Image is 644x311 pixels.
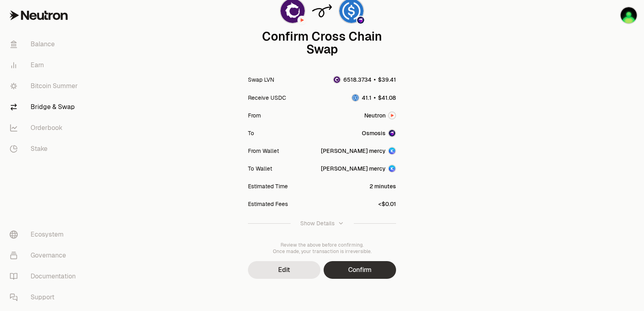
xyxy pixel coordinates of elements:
button: Edit [248,261,320,279]
div: To Wallet [248,165,272,173]
img: sandy mercy [621,7,637,23]
img: LVN Logo [334,76,340,83]
div: From [248,111,261,119]
div: From Wallet [248,147,279,155]
img: USDC Logo [352,95,359,101]
img: Account Image [389,165,395,172]
a: Support [3,287,87,308]
a: Stake [3,138,87,159]
button: [PERSON_NAME] mercyAccount Image [321,165,396,173]
a: Balance [3,34,87,55]
img: Neutron Logo [389,112,395,119]
div: To [248,129,254,137]
div: Show Details [300,219,334,227]
div: Receive USDC [248,94,286,102]
a: Governance [3,245,87,266]
div: Confirm Cross Chain Swap [248,30,396,56]
div: [PERSON_NAME] mercy [321,147,386,155]
div: Estimated Time [248,182,288,190]
a: Documentation [3,266,87,287]
a: Bridge & Swap [3,97,87,117]
div: 2 minutes [369,182,396,190]
img: Osmosis Logo [389,130,395,136]
a: Orderbook [3,117,87,138]
div: <$0.01 [378,200,396,208]
span: Neutron [364,111,386,119]
div: Review the above before confirming. Once made, your transaction is irreversible. [248,242,396,255]
a: Ecosystem [3,224,87,245]
div: Estimated Fees [248,200,288,208]
a: Bitcoin Summer [3,76,87,97]
div: [PERSON_NAME] mercy [321,165,386,173]
button: Confirm [324,261,396,279]
span: Osmosis [362,129,386,137]
img: Neutron Logo [298,16,305,24]
button: Show Details [248,213,396,234]
a: Earn [3,55,87,76]
div: Swap LVN [248,76,274,84]
img: Osmosis Logo [357,16,364,24]
img: Account Image [389,148,395,154]
button: [PERSON_NAME] mercyAccount Image [321,147,396,155]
